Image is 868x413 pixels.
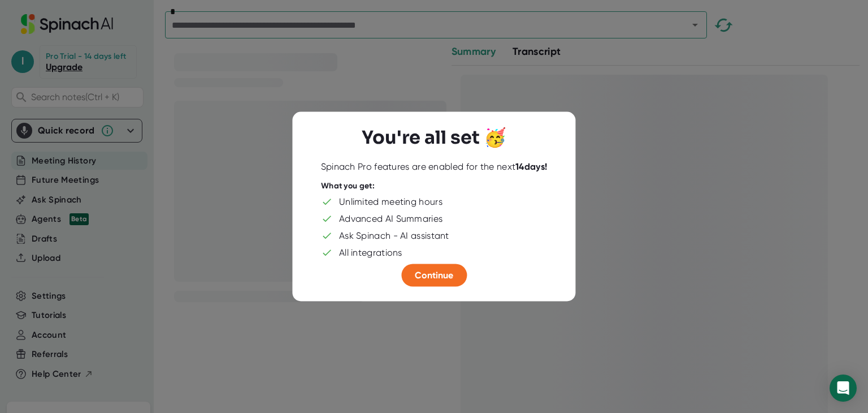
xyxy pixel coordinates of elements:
div: Advanced AI Summaries [339,213,442,225]
span: Continue [415,270,453,281]
div: Open Intercom Messenger [830,375,857,402]
h3: You're all set 🥳 [362,126,506,148]
div: Unlimited meeting hours [339,196,442,208]
div: What you get: [321,180,375,191]
button: Continue [401,264,467,287]
div: Spinach Pro features are enabled for the next [321,161,548,172]
div: All integrations [339,247,402,259]
b: 14 days! [515,161,547,171]
div: Ask Spinach - AI assistant [339,230,449,242]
